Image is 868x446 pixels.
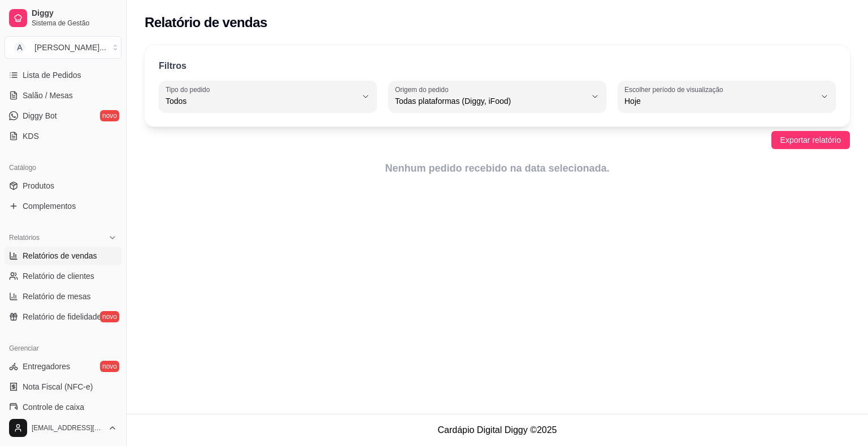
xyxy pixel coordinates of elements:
a: Lista de Pedidos [5,66,121,84]
span: Produtos [23,180,54,191]
button: Tipo do pedidoTodos [159,81,377,112]
button: Select a team [5,36,121,59]
span: Todas plataformas (Diggy, iFood) [395,95,586,107]
button: Exportar relatório [771,131,850,149]
span: Relatório de clientes [23,270,94,282]
span: Relatório de fidelidade [23,311,101,322]
span: [EMAIL_ADDRESS][DOMAIN_NAME] [32,423,103,432]
span: Hoje [624,95,815,107]
span: Entregadores [23,361,70,372]
a: Produtos [5,177,121,195]
a: KDS [5,127,121,145]
button: Escolher período de visualizaçãoHoje [618,81,836,112]
span: Controle de caixa [23,401,84,413]
footer: Cardápio Digital Diggy © 2025 [127,414,868,446]
button: [EMAIL_ADDRESS][DOMAIN_NAME] [5,414,121,441]
label: Origem do pedido [395,85,452,94]
a: Relatório de clientes [5,267,121,285]
a: Nota Fiscal (NFC-e) [5,378,121,396]
a: Diggy Botnovo [5,107,121,125]
span: Relatório de mesas [23,291,91,302]
span: Todos [166,95,357,107]
span: A [14,42,25,53]
span: Diggy Bot [23,110,57,121]
span: Exportar relatório [780,134,841,146]
span: Relatórios de vendas [23,250,97,261]
a: Relatório de mesas [5,287,121,305]
a: Entregadoresnovo [5,357,121,375]
span: Relatórios [9,233,40,242]
span: Nota Fiscal (NFC-e) [23,381,93,392]
span: Lista de Pedidos [23,69,81,81]
a: Relatórios de vendas [5,247,121,265]
a: Complementos [5,197,121,215]
a: DiggySistema de Gestão [5,5,121,32]
div: Catálogo [5,159,121,177]
span: Complementos [23,200,76,212]
a: Controle de caixa [5,398,121,416]
span: Salão / Mesas [23,90,73,101]
button: Origem do pedidoTodas plataformas (Diggy, iFood) [388,81,606,112]
a: Relatório de fidelidadenovo [5,308,121,326]
article: Nenhum pedido recebido na data selecionada. [145,160,850,176]
div: [PERSON_NAME] ... [34,42,106,53]
span: Sistema de Gestão [32,19,117,28]
h2: Relatório de vendas [145,14,267,32]
p: Filtros [159,59,186,73]
a: Salão / Mesas [5,86,121,104]
span: KDS [23,130,39,142]
label: Escolher período de visualização [624,85,727,94]
span: Diggy [32,8,117,19]
div: Gerenciar [5,339,121,357]
label: Tipo do pedido [166,85,214,94]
